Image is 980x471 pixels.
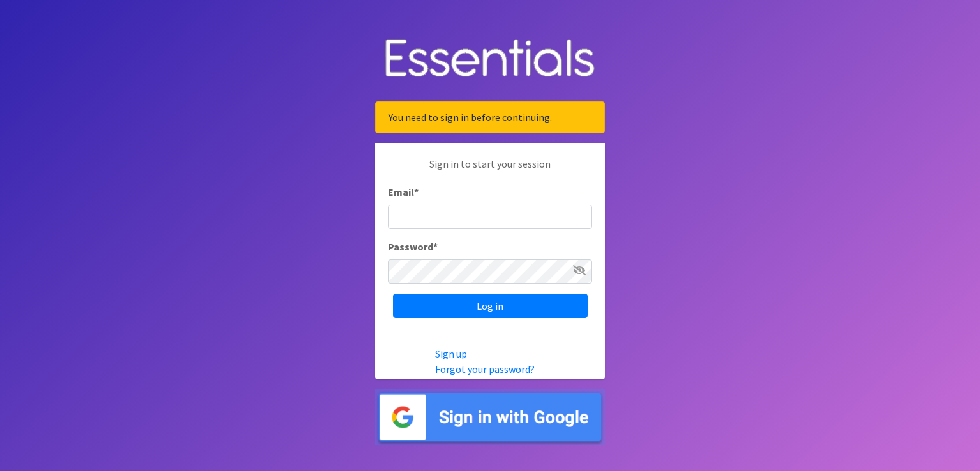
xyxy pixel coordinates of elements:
label: Email [388,184,419,199]
img: Sign in with Google [375,389,605,445]
input: Log in [393,294,588,318]
p: Sign in to start your session [388,156,592,184]
div: You need to sign in before continuing. [375,101,605,133]
label: Password [388,239,438,254]
img: Human Essentials [375,26,605,92]
a: Sign up [435,347,467,360]
abbr: required [414,185,419,198]
a: Forgot your password? [435,363,535,375]
abbr: required [433,240,438,253]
